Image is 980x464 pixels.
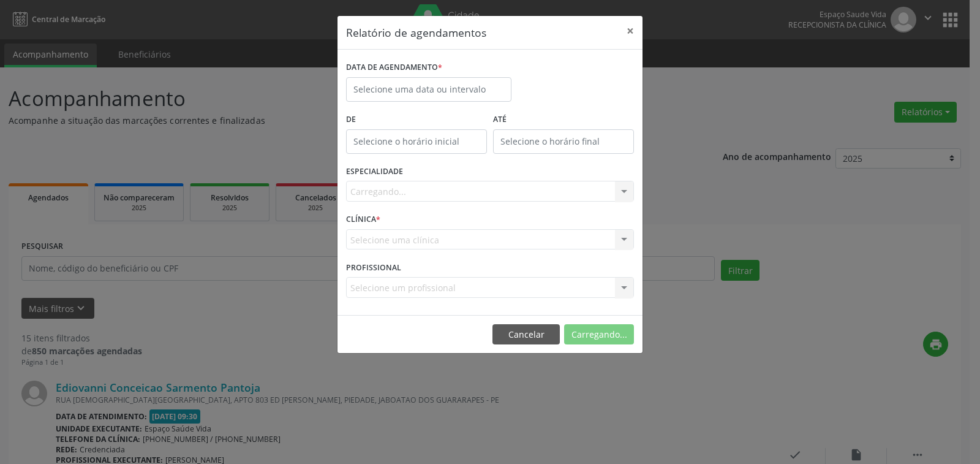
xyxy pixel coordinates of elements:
[492,324,560,345] button: Cancelar
[493,110,634,129] label: ATÉ
[346,58,442,77] label: DATA DE AGENDAMENTO
[564,324,634,345] button: Carregando...
[346,162,403,181] label: ESPECIALIDADE
[346,77,511,102] input: Selecione uma data ou intervalo
[493,129,634,154] input: Selecione o horário final
[346,210,380,229] label: CLÍNICA
[618,16,643,46] button: Close
[346,25,486,40] h5: Relatório de agendamentos
[346,129,487,154] input: Selecione o horário inicial
[346,258,401,277] label: PROFISSIONAL
[346,110,487,129] label: De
